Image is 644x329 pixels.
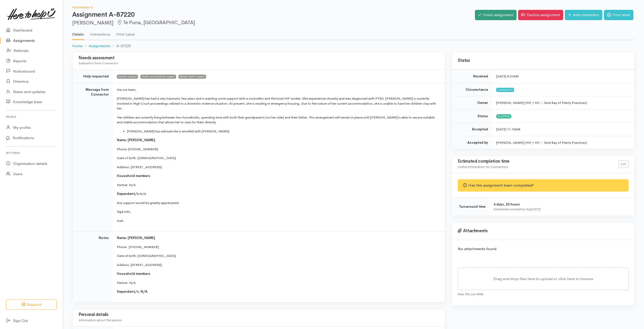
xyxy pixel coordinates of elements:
[117,87,439,92] p: Kia ora team,
[72,70,113,83] td: Help requested
[140,75,176,79] span: Health and disability support
[452,96,492,110] td: Owner
[458,179,629,192] div: Has this assignment been completed?
[496,101,587,105] span: [PERSON_NAME] (HIP / HC – Tend Bay of Plenty Practices)
[530,207,541,211] time: [DATE]
[117,280,439,285] p: Partner: N/A
[110,43,131,49] li: A-87220
[452,136,492,149] td: Accepted by
[496,88,514,92] span: Community
[72,20,475,26] h2: [PERSON_NAME]
[117,245,439,250] p: Phone: [PHONE_NUMBER]
[117,262,439,267] p: Address: [STREET_ADDRESS]
[117,19,195,26] span: Te Puna, [GEOGRAPHIC_DATA]
[117,115,439,125] p: Her children are currently living between two households, spending time with both their grandpare...
[72,40,635,52] nav: breadcrumb
[117,138,155,142] span: Name: [PERSON_NAME]
[452,198,490,216] td: Turnaround time
[496,114,512,118] span: Accepted
[72,11,475,18] h1: Assignment A-87220
[117,174,150,178] span: Household members
[6,300,57,310] button: Support
[458,58,629,63] h3: Status
[117,147,439,152] p: Phone: [PHONE_NUMBER]
[458,165,508,169] span: Useful information for Connectors
[496,74,519,78] time: [DATE] 9:51AM
[117,183,439,188] p: Partner: N/A
[494,207,629,212] div: Estimated completion by
[492,136,635,149] td: [PERSON_NAME] (HIP / HC – Tend Bay of Plenty Practices)
[117,165,439,170] p: Address: [STREET_ADDRESS]
[78,56,439,61] h3: Needs assessment
[117,289,147,294] span: Dependent/s: N/A
[458,290,629,297] div: Max file size 4Mb
[72,83,113,231] td: Message from Connector
[6,113,57,120] h6: Profile
[452,123,492,136] td: Accepted
[475,10,517,20] a: Finish assignment
[452,83,492,96] td: Circumstance
[90,25,110,40] a: Interactions
[72,6,475,9] h6: Assignments
[117,192,140,196] span: Dependent/s:
[72,43,83,49] a: Home
[116,25,135,40] a: Print Label
[604,10,633,20] a: Print label
[72,231,113,302] td: Notes
[117,272,150,276] span: Household members
[117,218,439,223] p: Karli
[117,200,439,205] p: Any support would be greatly appreciated.
[117,209,439,214] p: Ngā mihi,
[78,61,118,65] span: Evaluation from Connector
[117,236,155,240] span: Name: [PERSON_NAME]
[518,10,563,20] a: Decline assignment
[117,156,439,161] p: Date of birth: [DEMOGRAPHIC_DATA]
[117,191,439,196] p: N/A
[117,96,439,111] p: [PERSON_NAME] has had a very traumatic few years and is wanting some support with a counsellor an...
[494,202,520,206] span: 6 days, 23 hours
[72,25,84,40] a: Details
[117,253,439,258] p: Date of birth: [DEMOGRAPHIC_DATA]
[6,149,57,156] h6: Settings
[458,246,629,252] p: No attachments found
[618,161,629,168] a: Edit
[89,43,110,49] a: Assignments
[117,75,138,79] span: General support
[452,70,492,83] td: Received
[493,276,593,281] span: Drag and drop files here to upload or click here to browse
[458,159,618,164] h3: Estimated completion time
[565,10,602,20] a: Add interaction
[452,109,492,123] td: Status
[458,228,629,233] h3: Attachments
[78,312,439,317] h3: Personal details
[78,318,122,322] span: Information about the person
[496,127,520,131] time: [DATE] 11:10AM
[127,129,439,134] li: [PERSON_NAME] has advised she is enrolled with [PERSON_NAME].
[178,75,206,79] span: Mental health support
